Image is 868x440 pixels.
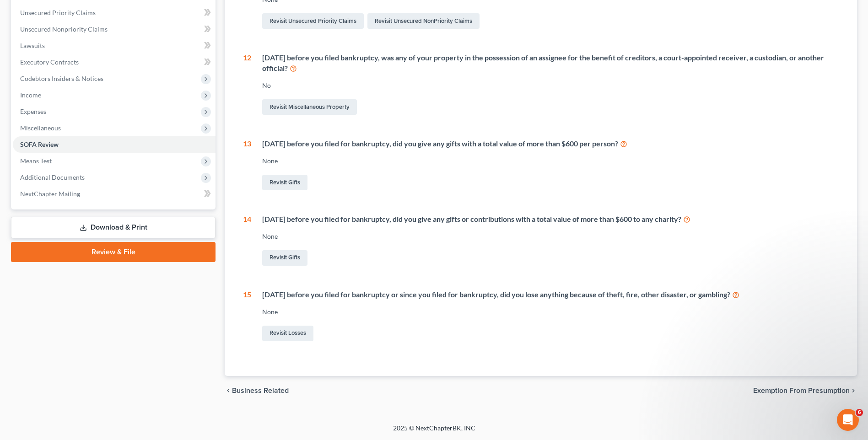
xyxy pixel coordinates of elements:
a: SOFA Review [13,136,216,153]
div: 14 [243,214,251,268]
a: Revisit Miscellaneous Property [262,99,357,115]
a: Unsecured Nonpriority Claims [13,21,216,38]
a: Review & File [11,242,216,262]
span: Expenses [20,107,46,115]
button: Exemption from Presumption chevron_right [753,387,857,394]
span: Unsecured Priority Claims [20,9,96,16]
a: Unsecured Priority Claims [13,5,216,21]
i: chevron_left [225,387,232,394]
div: [DATE] before you filed for bankruptcy or since you filed for bankruptcy, did you lose anything b... [262,290,839,300]
div: None [262,307,839,317]
span: Lawsuits [20,42,45,49]
a: Executory Contracts [13,54,216,70]
span: Unsecured Nonpriority Claims [20,25,108,33]
button: chevron_left Business Related [225,387,289,394]
span: NextChapter Mailing [20,190,80,198]
div: 12 [243,53,251,117]
a: Lawsuits [13,38,216,54]
div: 13 [243,139,251,192]
span: Additional Documents [20,173,85,181]
span: SOFA Review [20,140,59,148]
i: chevron_right [850,387,857,394]
span: Income [20,91,41,99]
span: Exemption from Presumption [753,387,850,394]
div: No [262,81,839,90]
div: 15 [243,290,251,343]
div: [DATE] before you filed for bankruptcy, did you give any gifts or contributions with a total valu... [262,214,839,225]
span: Miscellaneous [20,124,61,132]
span: 6 [856,409,863,416]
iframe: Intercom live chat [837,409,859,431]
a: Download & Print [11,217,216,238]
span: Codebtors Insiders & Notices [20,75,103,82]
div: 2025 © NextChapterBK, INC [173,424,695,440]
a: Revisit Losses [262,326,313,341]
a: NextChapter Mailing [13,186,216,202]
a: Revisit Gifts [262,250,307,266]
div: [DATE] before you filed bankruptcy, was any of your property in the possession of an assignee for... [262,53,839,74]
span: Business Related [232,387,289,394]
div: None [262,156,839,166]
div: [DATE] before you filed for bankruptcy, did you give any gifts with a total value of more than $6... [262,139,839,149]
span: Executory Contracts [20,58,79,66]
a: Revisit Unsecured Priority Claims [262,13,364,29]
a: Revisit Unsecured NonPriority Claims [367,13,480,29]
span: Means Test [20,157,52,165]
div: None [262,232,839,241]
a: Revisit Gifts [262,175,307,190]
